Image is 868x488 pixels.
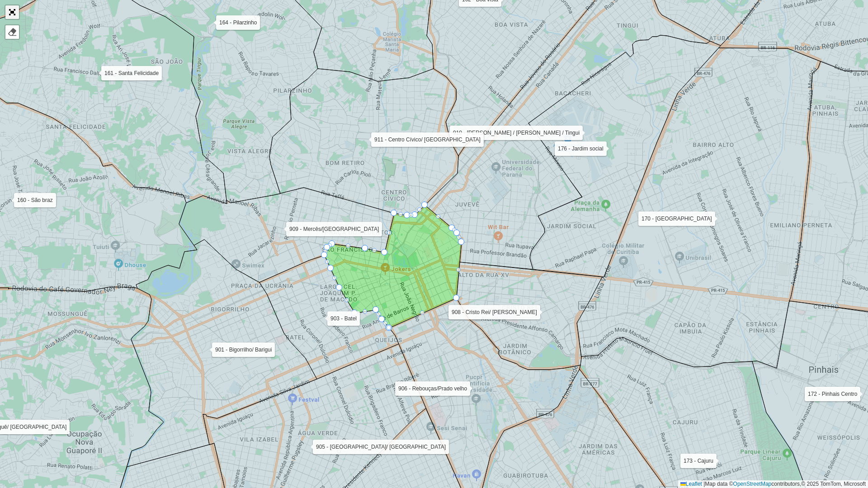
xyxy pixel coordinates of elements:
a: Leaflet [680,481,702,487]
span: | [703,481,705,487]
div: Map data © contributors,© 2025 TomTom, Microsoft [678,480,868,488]
div: Remover camada(s) [5,25,19,39]
a: OpenStreetMap [733,481,772,487]
a: Abrir mapa em tela cheia [5,5,19,19]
